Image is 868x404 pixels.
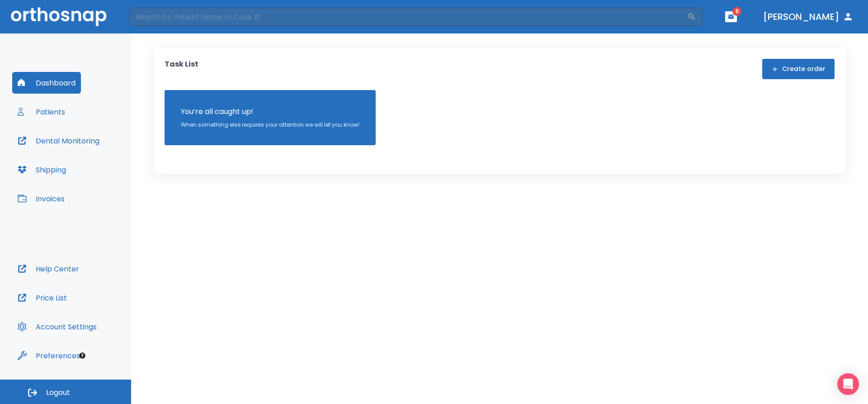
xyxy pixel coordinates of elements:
[759,9,857,25] button: [PERSON_NAME]
[12,258,85,280] button: Help Center
[12,316,102,337] button: Account Settings
[129,8,687,26] input: Search by Patient Name or Case #
[165,59,198,79] p: Task List
[78,352,86,360] div: Tooltip anchor
[12,159,71,181] button: Shipping
[181,121,359,129] p: When something else requires your attention we will let you know!
[12,130,105,152] button: Dental Monitoring
[181,106,359,117] p: You’re all caught up!
[732,7,741,16] span: 8
[12,101,71,123] button: Patients
[762,59,835,79] button: Create order
[12,188,70,209] button: Invoices
[12,287,72,309] button: Price List
[11,7,107,26] img: Orthosnap
[837,373,859,395] div: Open Intercom Messenger
[12,345,85,366] button: Preferences
[46,388,70,398] span: Logout
[12,72,81,94] button: Dashboard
